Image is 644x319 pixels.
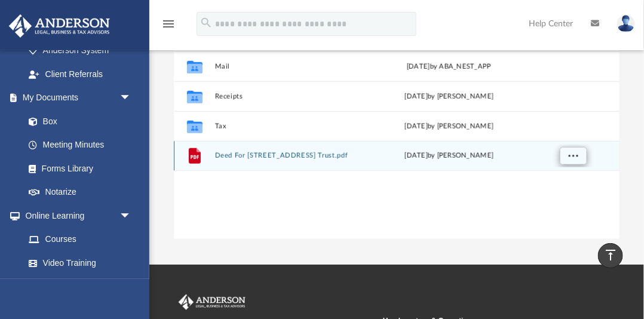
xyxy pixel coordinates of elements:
[17,228,143,251] a: Courses
[17,133,143,157] a: Meeting Minutes
[161,17,176,31] i: menu
[17,109,137,133] a: Box
[373,121,526,131] div: [DATE] by [PERSON_NAME]
[17,275,143,299] a: Resources
[17,180,143,204] a: Notarize
[215,63,368,70] button: Mail
[161,23,176,31] a: menu
[215,93,368,100] button: Receipts
[373,61,526,72] div: [DATE] by ABA_NEST_APP
[119,204,143,228] span: arrow_drop_down
[560,147,587,165] button: More options
[598,243,623,268] a: vertical_align_top
[17,251,137,275] a: Video Training
[176,295,248,310] img: Anderson Advisors Platinum Portal
[8,204,143,228] a: Online Learningarrow_drop_down
[8,86,143,110] a: My Documentsarrow_drop_down
[119,86,143,111] span: arrow_drop_down
[373,151,526,161] div: [DATE] by [PERSON_NAME]
[17,62,143,86] a: Client Referrals
[200,16,213,29] i: search
[617,15,635,32] img: User Pic
[373,91,526,102] div: [DATE] by [PERSON_NAME]
[215,122,368,130] button: Tax
[17,39,143,63] a: Anderson System
[5,14,114,38] img: Anderson Advisors Platinum Portal
[17,157,137,180] a: Forms Library
[215,152,368,159] button: Deed For [STREET_ADDRESS] Trust.pdf
[603,248,618,262] i: vertical_align_top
